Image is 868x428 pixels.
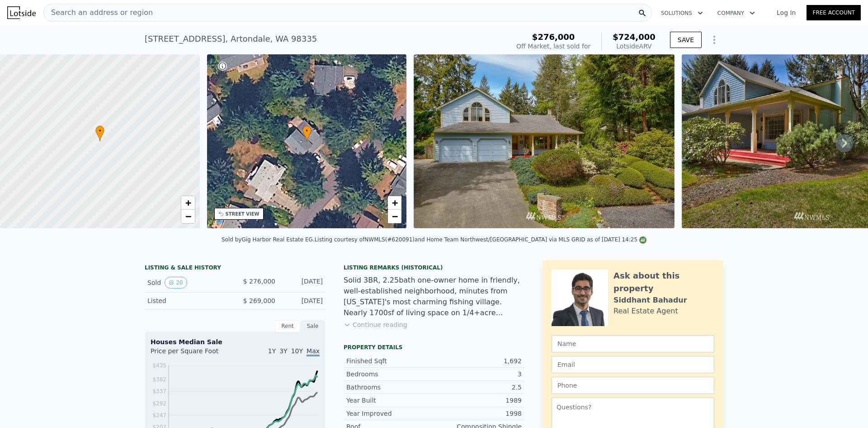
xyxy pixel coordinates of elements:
[185,211,191,222] span: −
[283,296,323,305] div: [DATE]
[392,197,398,208] span: +
[243,278,275,285] span: $ 276,000
[613,306,678,317] div: Real Estate Agent
[516,42,590,51] div: Off Market, last sold for
[344,320,407,329] button: Continue reading
[552,356,714,373] input: Email
[705,31,723,49] button: Show Options
[346,356,434,365] div: Finished Sqft
[344,275,524,318] div: Solid 3BR, 2.25bath one-owner home in friendly, well-established neighborhood, minutes from [US_S...
[710,5,762,21] button: Company
[613,295,687,306] div: Siddhant Bahadur
[222,236,315,243] div: Sold by Gig Harbor Real Estate EG .
[268,347,276,355] span: 1Y
[181,210,195,223] a: Zoom out
[243,297,275,304] span: $ 269,000
[315,236,646,243] div: Listing courtesy of NWMLS (#620091) and Home Team Northwest/[GEOGRAPHIC_DATA] via MLS GRID as of ...
[552,377,714,394] input: Phone
[283,277,323,289] div: [DATE]
[291,347,303,355] span: 10Y
[145,33,317,45] div: [STREET_ADDRESS] , Artondale , WA 98335
[388,210,401,223] a: Zoom out
[302,127,311,135] span: •
[434,383,522,392] div: 2.5
[95,127,104,135] span: •
[766,8,807,17] a: Log In
[44,7,153,18] span: Search an address or region
[151,337,320,346] div: Houses Median Sale
[147,277,228,289] div: Sold
[613,32,656,42] span: $724,000
[344,264,524,271] div: Listing Remarks (Historical)
[346,383,434,392] div: Bathrooms
[152,400,166,407] tspan: $292
[344,344,524,351] div: Property details
[152,376,166,383] tspan: $382
[414,54,674,228] img: Sale: 125936530 Parcel: 100606792
[388,196,401,210] a: Zoom in
[613,269,714,295] div: Ask about this property
[152,388,166,394] tspan: $337
[613,42,656,51] div: Lotside ARV
[300,320,325,332] div: Sale
[152,362,166,369] tspan: $435
[147,296,228,305] div: Listed
[434,356,522,365] div: 1,692
[181,196,195,210] a: Zoom in
[275,320,300,332] div: Rent
[302,125,311,141] div: •
[165,277,187,289] button: View historical data
[392,211,398,222] span: −
[145,264,325,273] div: LISTING & SALE HISTORY
[434,409,522,418] div: 1998
[434,370,522,379] div: 3
[95,125,104,141] div: •
[434,396,522,405] div: 1989
[279,347,287,355] span: 3Y
[670,32,702,48] button: SAVE
[151,346,235,361] div: Price per Square Foot
[346,409,434,418] div: Year Improved
[639,236,646,244] img: NWMLS Logo
[185,197,191,208] span: +
[346,396,434,405] div: Year Built
[7,6,36,19] img: Lotside
[346,370,434,379] div: Bedrooms
[532,32,575,42] span: $276,000
[552,335,714,352] input: Name
[654,5,710,21] button: Solutions
[307,347,320,356] span: Max
[807,5,861,20] a: Free Account
[226,211,259,217] div: STREET VIEW
[152,412,166,418] tspan: $247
